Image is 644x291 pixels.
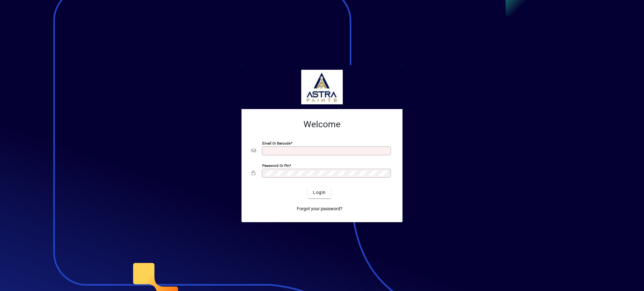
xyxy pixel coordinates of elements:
[294,203,345,215] a: Forgot your password?
[297,206,342,212] span: Forgot your password?
[262,141,291,145] mat-label: Email or Barcode
[262,163,289,167] mat-label: Password or Pin
[313,189,326,196] span: Login
[252,119,392,130] h2: Welcome
[308,187,331,198] button: Login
